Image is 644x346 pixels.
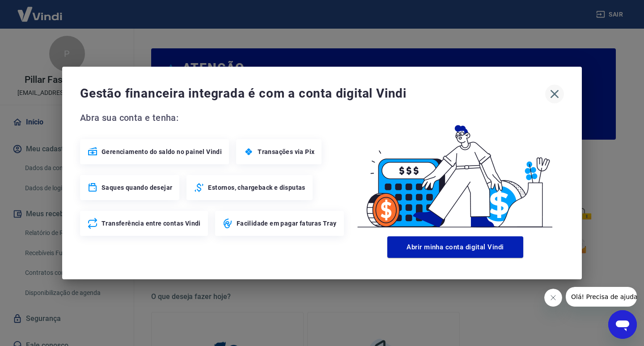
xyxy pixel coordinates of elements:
button: Abrir minha conta digital Vindi [387,236,523,258]
span: Facilidade em pagar faturas Tray [237,219,337,228]
span: Gerenciamento do saldo no painel Vindi [102,147,222,156]
iframe: Mensagem da empresa [566,287,637,307]
span: Olá! Precisa de ajuda? [5,6,75,13]
span: Abra sua conta e tenha: [80,111,347,125]
img: Good Billing [347,111,564,233]
span: Saques quando desejar [102,183,172,192]
span: Transferência entre contas Vindi [102,219,201,228]
iframe: Botão para abrir a janela de mensagens [608,310,637,339]
span: Transações via Pix [258,147,314,156]
span: Gestão financeira integrada é com a conta digital Vindi [80,85,545,103]
iframe: Fechar mensagem [544,289,562,307]
span: Estornos, chargeback e disputas [208,183,305,192]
